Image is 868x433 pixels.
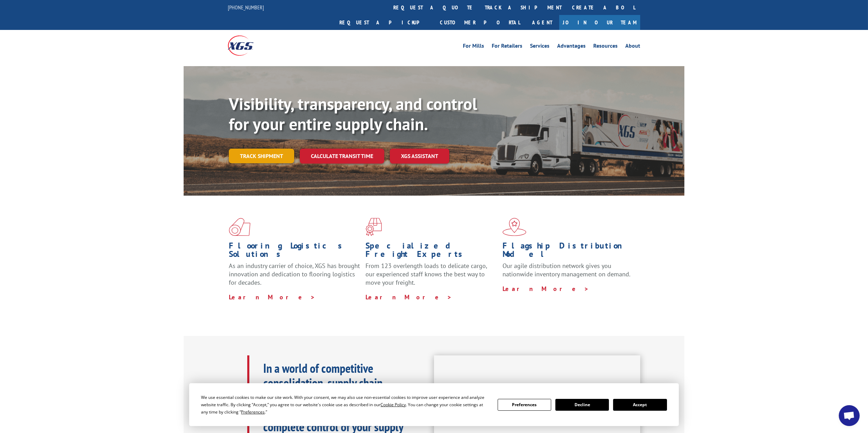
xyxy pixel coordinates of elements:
[530,43,549,51] a: Services
[228,4,264,11] a: [PHONE_NUMBER]
[365,262,497,293] p: From 123 overlength loads to delicate cargo, our experienced staff knows the best way to move you...
[503,242,634,262] h1: Flagship Distribution Model
[229,242,360,262] h1: Flooring Logistics Solutions
[229,149,294,163] a: Track shipment
[229,218,250,236] img: xgs-icon-total-supply-chain-intelligence-red
[365,218,382,236] img: xgs-icon-focused-on-flooring-red
[201,394,489,416] div: We use essential cookies to make our site work. With your consent, we may also use non-essential ...
[334,15,435,30] a: Request a pickup
[525,15,559,30] a: Agent
[189,383,679,426] div: Cookie Consent Prompt
[300,149,384,164] a: Calculate transit time
[593,43,618,51] a: Resources
[365,293,452,301] a: Learn More >
[229,262,360,286] span: As an industry carrier of choice, XGS has brought innovation and dedication to flooring logistics...
[613,399,667,411] button: Accept
[463,43,484,51] a: For Mills
[503,285,589,293] a: Learn More >
[390,149,449,164] a: XGS ASSISTANT
[839,405,860,426] a: Open chat
[435,15,525,30] a: Customer Portal
[503,262,630,278] span: Our agile distribution network gives you nationwide inventory management on demand.
[557,43,586,51] a: Advantages
[625,43,640,51] a: About
[498,399,551,411] button: Preferences
[559,15,640,30] a: Join Our Team
[229,293,315,301] a: Learn More >
[555,399,609,411] button: Decline
[365,242,497,262] h1: Specialized Freight Experts
[241,409,265,415] span: Preferences
[492,43,522,51] a: For Retailers
[380,402,406,408] span: Cookie Policy
[229,93,477,135] b: Visibility, transparency, and control for your entire supply chain.
[503,218,527,236] img: xgs-icon-flagship-distribution-model-red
